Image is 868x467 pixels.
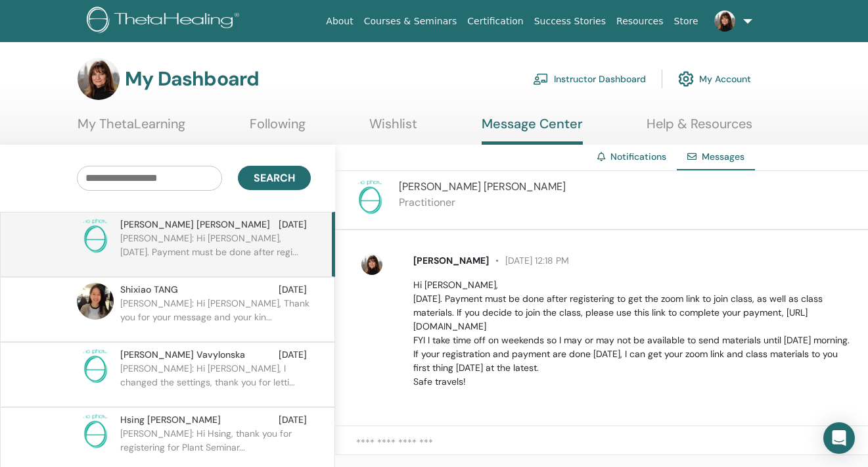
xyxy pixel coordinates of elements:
p: Practitioner [399,195,566,210]
img: chalkboard-teacher.svg [533,73,549,85]
span: [DATE] [279,413,307,427]
span: [PERSON_NAME] [413,255,489,266]
a: Following [250,116,306,141]
span: Shixiao TANG [120,283,178,297]
p: [PERSON_NAME]: Hi [PERSON_NAME], Thank you for your message and your kin... [120,297,311,336]
img: default.jpg [361,254,382,275]
a: Success Stories [529,9,611,34]
a: Wishlist [369,116,417,141]
img: cog.svg [678,68,694,90]
img: no-photo.png [352,179,388,216]
h3: My Dashboard [125,67,259,91]
p: [PERSON_NAME]: Hi [PERSON_NAME], [DATE]. Payment must be done after regi... [120,232,311,271]
a: Notifications [610,151,666,162]
a: Store [669,9,704,34]
p: [PERSON_NAME]: Hi Hsing, thank you for registering for Plant Seminar... [120,427,311,466]
a: Message Center [482,116,583,145]
span: Hsing [PERSON_NAME] [120,413,221,427]
a: My ThetaLearning [78,116,185,141]
span: Search [254,171,295,185]
a: My Account [678,64,751,93]
span: [DATE] [279,218,307,232]
a: Courses & Seminars [359,9,463,34]
div: Open Intercom Messenger [823,422,855,454]
span: [PERSON_NAME] Vavylonska [120,348,245,362]
p: Hi [PERSON_NAME], [DATE]. Payment must be done after registering to get the zoom link to join cla... [413,278,853,389]
img: no-photo.png [77,348,114,385]
span: [DATE] [279,348,307,362]
span: [DATE] [279,283,307,297]
a: Certification [462,9,528,34]
img: default.jpg [714,11,735,32]
a: Resources [611,9,669,34]
img: no-photo.png [77,413,114,450]
img: logo.png [87,7,244,36]
span: Messages [702,151,744,162]
span: [PERSON_NAME] [PERSON_NAME] [399,180,566,193]
img: no-photo.png [77,218,114,255]
a: Instructor Dashboard [533,64,646,93]
span: [DATE] 12:18 PM [489,255,569,266]
button: Search [238,166,311,190]
a: About [321,9,358,34]
span: [PERSON_NAME] [PERSON_NAME] [120,218,270,232]
img: default.jpg [78,58,120,100]
p: [PERSON_NAME]: Hi [PERSON_NAME], I changed the settings, thank you for letti... [120,362,311,401]
img: default.jpg [77,283,114,320]
a: Help & Resources [647,116,752,141]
